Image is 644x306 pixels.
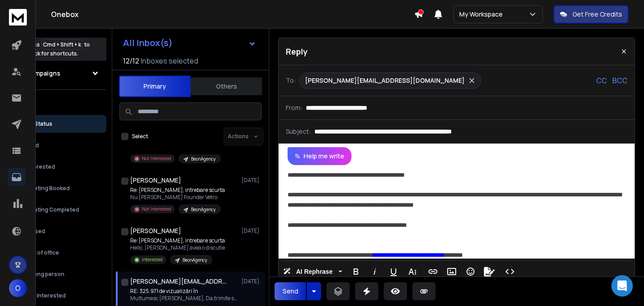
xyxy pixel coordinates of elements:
[288,147,352,165] button: Help me write
[27,120,52,127] p: All Status
[26,206,79,213] p: Meeting Completed
[424,263,441,280] button: Insert Link (⌘K)
[132,133,148,140] label: Select
[191,76,262,96] button: Others
[10,201,106,219] button: Meeting Completed
[404,263,421,280] button: More Text
[130,288,237,295] p: RE: 325.971 de vizualizări în
[241,177,262,184] p: [DATE]
[119,76,191,97] button: Primary
[10,115,106,133] button: All Status
[42,39,82,50] span: Cmd + Shift + k
[26,249,59,256] p: Out of office
[596,75,607,86] p: CC
[572,10,622,19] p: Get Free Credits
[130,244,225,251] p: Hello, [PERSON_NAME] avea o discutie
[286,45,308,58] p: Reply
[116,34,263,52] button: All Inbox(s)
[275,282,306,300] button: Send
[130,237,225,244] p: Re: [PERSON_NAME], intrebare scurta
[10,97,106,110] h3: Filters
[123,38,173,47] h1: All Inbox(s)
[481,263,498,280] button: Signature
[130,187,225,194] p: Re: [PERSON_NAME], intrebare scurta
[130,194,225,201] p: Nu [PERSON_NAME] Founder Vetro
[10,287,106,305] button: Not Interested
[286,76,296,85] p: To:
[51,9,414,20] h1: Onebox
[10,222,106,240] button: Closed
[9,279,27,297] button: O
[612,75,627,86] p: BCC
[501,263,518,280] button: Code View
[10,244,106,262] button: Out of office
[130,277,229,286] h1: [PERSON_NAME][EMAIL_ADDRESS][DOMAIN_NAME]
[10,179,106,197] button: Meeting Booked
[10,136,106,154] button: Lead
[347,263,364,280] button: Bold (⌘B)
[611,275,633,297] div: Open Intercom Messenger
[123,55,139,66] span: 12 / 12
[130,295,237,302] p: Multumesc [PERSON_NAME], Da,trimite si sa
[281,263,344,280] button: AI Rephrase
[130,226,181,235] h1: [PERSON_NAME]
[286,127,311,136] p: Subject:
[462,263,479,280] button: Emoticons
[191,206,216,213] p: BeonAgency
[241,278,262,285] p: [DATE]
[9,9,27,25] img: logo
[142,155,171,162] p: Not Interested
[191,156,216,162] p: BeonAgency
[141,55,198,66] h3: Inboxes selected
[182,257,207,263] p: BeonAgency
[17,69,60,78] h1: All Campaigns
[366,263,383,280] button: Italic (⌘I)
[385,263,402,280] button: Underline (⌘U)
[459,10,506,19] p: My Workspace
[294,268,335,276] span: AI Rephrase
[26,163,55,170] p: Interested
[24,40,90,58] p: Press to check for shortcuts.
[142,206,171,212] p: Not Interested
[142,256,163,263] p: Interested
[130,176,181,185] h1: [PERSON_NAME]
[286,103,302,112] p: From:
[26,185,70,192] p: Meeting Booked
[10,265,106,283] button: Wrong person
[26,292,66,299] p: Not Interested
[26,271,64,278] p: Wrong person
[10,158,106,176] button: Interested
[305,76,465,85] p: [PERSON_NAME][EMAIL_ADDRESS][DOMAIN_NAME]
[10,64,106,82] button: All Campaigns
[554,5,628,23] button: Get Free Credits
[241,227,262,234] p: [DATE]
[443,263,460,280] button: Insert Image (⌘P)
